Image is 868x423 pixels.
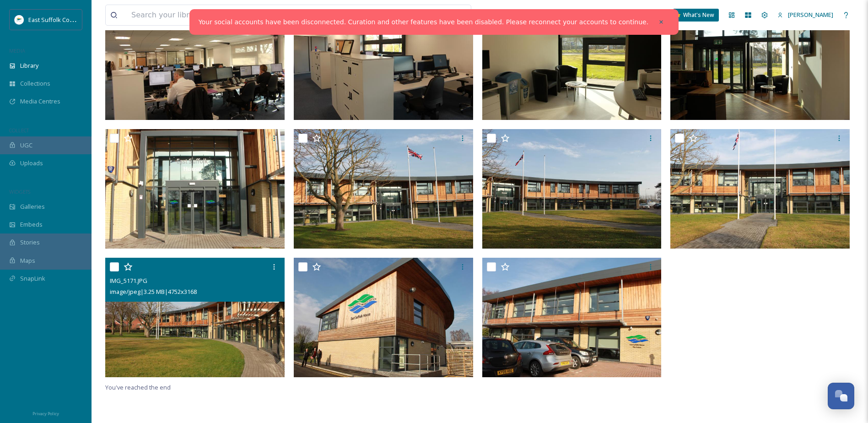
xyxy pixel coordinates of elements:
[127,5,380,25] input: Search your library
[294,258,473,378] img: IMG_5170.JPG
[105,258,285,378] img: IMG_5171.JPG
[32,411,59,417] span: Privacy Policy
[20,141,32,150] span: UGC
[199,17,648,27] a: Your social accounts have been disconnected. Curation and other features have been disabled. Plea...
[828,383,854,409] button: Open Chat
[9,127,29,134] span: COLLECT
[20,97,60,106] span: Media Centres
[482,258,662,378] img: IMG_5169.JPG
[20,220,43,229] span: Embeds
[413,6,466,24] a: View all files
[110,277,147,285] span: IMG_5171.JPG
[20,202,45,211] span: Galleries
[20,61,38,70] span: Library
[20,79,50,88] span: Collections
[788,11,833,19] span: [PERSON_NAME]
[20,238,40,247] span: Stories
[15,15,24,24] img: ESC%20Logo.png
[20,274,45,283] span: SnapLink
[9,47,25,54] span: MEDIA
[110,287,197,296] span: image/jpeg | 3.25 MB | 4752 x 3168
[673,9,719,22] a: What's New
[28,15,82,24] span: East Suffolk Council
[20,256,35,265] span: Maps
[105,383,171,391] span: You've reached the end
[482,129,662,249] img: IMG_5173.JPG
[294,129,473,249] img: IMG_5174.JPG
[20,159,43,168] span: Uploads
[773,6,838,24] a: [PERSON_NAME]
[32,407,59,418] a: Privacy Policy
[105,129,285,249] img: IMG_5175.JPG
[9,188,30,195] span: WIDGETS
[670,129,850,249] img: IMG_5172.JPG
